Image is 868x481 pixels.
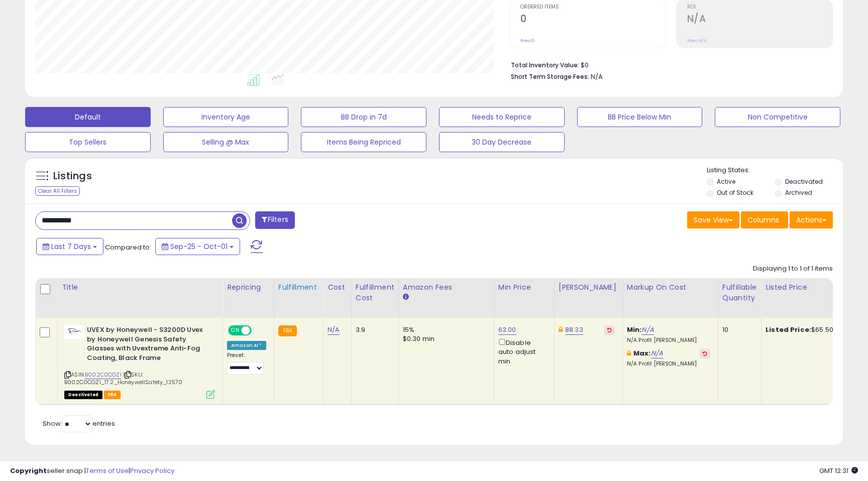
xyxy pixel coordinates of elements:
[785,177,823,186] label: Deactivated
[715,107,840,127] button: Non Competitive
[328,282,347,293] div: Cost
[278,282,319,293] div: Fulfillment
[498,325,516,335] a: 63.00
[36,238,103,255] button: Last 7 Days
[86,466,129,475] a: Terms of Use
[53,169,92,183] h5: Listings
[766,282,852,293] div: Listed Price
[43,419,115,428] span: Show: entries
[707,166,842,175] p: Listing States:
[439,132,565,152] button: 30 Day Decrease
[627,360,710,368] p: N/A Profit [PERSON_NAME]
[64,371,182,386] span: | SKU: B002C0CGZI_17.2_HoneywellSafety_12570
[301,107,426,127] button: BB Drop in 7d
[687,38,707,44] small: Prev: N/A
[520,38,534,44] small: Prev: 0
[747,215,779,225] span: Columns
[328,325,340,335] a: N/A
[163,107,289,127] button: Inventory Age
[278,325,297,336] small: FBA
[250,326,266,335] span: OFF
[722,325,753,334] div: 10
[170,242,228,252] span: Sep-25 - Oct-01
[565,325,583,335] a: 88.33
[511,72,589,81] b: Short Term Storage Fees:
[717,177,735,186] label: Active
[687,5,832,10] span: ROI
[130,466,174,475] a: Privacy Policy
[753,264,833,274] div: Displaying 1 to 1 of 1 items
[785,188,812,197] label: Archived
[520,5,666,10] span: Ordered Items
[85,371,122,379] a: B002C0CGZI
[227,341,266,350] div: Amazon AI *
[64,391,102,399] span: All listings that are unavailable for purchase on Amazon for any reason other than out-of-stock
[641,325,654,335] a: N/A
[51,242,91,252] span: Last 7 Days
[627,337,710,344] p: N/A Profit [PERSON_NAME]
[62,282,219,293] div: Title
[687,13,832,27] h2: N/A
[25,107,151,127] button: Default
[403,334,486,343] div: $0.30 min
[64,325,84,339] img: 31eDJIHvz5L._SL40_.jpg
[403,293,409,302] small: Amazon Fees.
[10,466,47,475] strong: Copyright
[227,352,266,375] div: Preset:
[591,72,603,81] span: N/A
[741,211,788,228] button: Columns
[790,211,833,228] button: Actions
[64,325,215,398] div: ASIN:
[627,282,714,293] div: Markup on Cost
[717,188,753,197] label: Out of Stock
[511,61,579,69] b: Total Inventory Value:
[766,325,811,334] b: Listed Price:
[627,325,642,334] b: Min:
[356,282,394,303] div: Fulfillment Cost
[163,132,289,152] button: Selling @ Max
[25,132,151,152] button: Top Sellers
[722,282,757,303] div: Fulfillable Quantity
[403,325,486,334] div: 15%
[687,211,739,228] button: Save View
[633,348,651,358] b: Max:
[819,466,858,475] span: 2025-10-9 12:31 GMT
[356,325,391,334] div: 3.9
[35,186,80,196] div: Clear All Filters
[105,243,151,252] span: Compared to:
[439,107,565,127] button: Needs to Reprice
[10,466,174,476] div: seller snap | |
[622,278,718,318] th: The percentage added to the cost of goods (COGS) that forms the calculator for Min & Max prices.
[651,348,663,358] a: N/A
[87,325,209,365] b: UVEX by Honeywell - S3200D Uvex by Honeywell Genesis Safety Glasses with Uvextreme Anti-Fog Coati...
[511,58,825,70] li: $0
[255,211,294,229] button: Filters
[577,107,703,127] button: BB Price Below Min
[403,282,490,293] div: Amazon Fees
[766,325,849,334] div: $65.50
[498,337,547,366] div: Disable auto adjust min
[301,132,426,152] button: Items Being Repriced
[104,391,121,399] span: FBA
[155,238,240,255] button: Sep-25 - Oct-01
[229,326,242,335] span: ON
[559,282,618,293] div: [PERSON_NAME]
[227,282,270,293] div: Repricing
[520,13,666,27] h2: 0
[498,282,550,293] div: Min Price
